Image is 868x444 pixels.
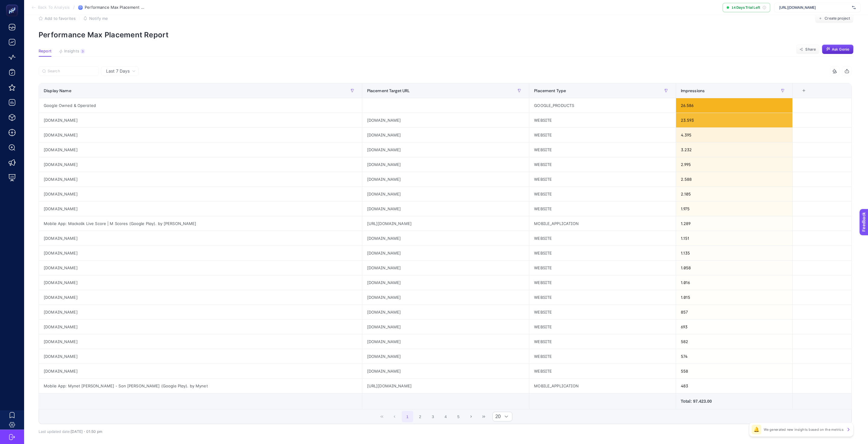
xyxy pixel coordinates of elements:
[529,275,675,290] div: WEBSITE
[402,411,413,422] button: 1
[465,411,477,422] button: Next Page
[427,411,439,422] button: 3
[676,128,793,142] div: 4.395
[534,88,566,93] span: Placement Type
[39,16,76,21] button: Add to favorites
[39,142,362,157] div: [DOMAIN_NAME]
[676,349,793,364] div: 574
[832,47,849,52] span: Ask Genie
[80,49,85,54] div: 3
[39,379,362,393] div: Mobile App: Mynet [PERSON_NAME] - Son [PERSON_NAME] (Google Play). by Mynet
[852,5,856,11] img: svg%3e
[676,98,793,113] div: 26.586
[39,76,852,434] div: Last 7 Days
[39,113,362,127] div: [DOMAIN_NAME]
[73,5,75,10] span: /
[681,398,788,404] div: Total: 97.423.00
[362,231,529,245] div: [DOMAIN_NAME]
[362,216,529,231] div: [URL][DOMAIN_NAME]
[48,69,95,73] input: Search
[529,172,675,186] div: WEBSITE
[39,49,52,54] span: Report
[39,157,362,172] div: [DOMAIN_NAME]
[529,305,675,319] div: WEBSITE
[362,157,529,172] div: [DOMAIN_NAME]
[39,320,362,334] div: [DOMAIN_NAME]
[676,216,793,231] div: 1.289
[822,45,854,54] button: Ask Genie
[529,320,675,334] div: WEBSITE
[39,246,362,260] div: [DOMAIN_NAME]
[676,231,793,245] div: 1.151
[39,349,362,364] div: [DOMAIN_NAME]
[529,349,675,364] div: WEBSITE
[362,172,529,186] div: [DOMAIN_NAME]
[529,334,675,349] div: WEBSITE
[39,202,362,216] div: [DOMAIN_NAME]
[529,157,675,172] div: WEBSITE
[529,261,675,275] div: WEBSITE
[45,16,76,21] span: Add to favorites
[362,290,529,305] div: [DOMAIN_NAME]
[39,275,362,290] div: [DOMAIN_NAME]
[529,98,675,113] div: GOOGLE_PRODUCTS
[39,30,854,39] p: Performance Max Placement Report
[493,412,501,421] span: Rows per page
[825,16,850,21] span: Create project
[440,411,451,422] button: 4
[676,157,793,172] div: 2.995
[39,429,71,434] span: Last updated date:
[39,172,362,186] div: [DOMAIN_NAME]
[362,334,529,349] div: [DOMAIN_NAME]
[764,427,844,432] p: We generated new insights based on the metrics
[752,425,761,434] div: 🔔
[89,16,108,21] span: Notify me
[39,305,362,319] div: [DOMAIN_NAME]
[529,113,675,127] div: WEBSITE
[798,88,810,93] div: +
[362,261,529,275] div: [DOMAIN_NAME]
[779,5,850,10] span: [URL][DOMAIN_NAME]
[796,45,819,54] button: Share
[676,202,793,216] div: 1.975
[83,16,108,21] button: Notify me
[676,142,793,157] div: 3.232
[362,349,529,364] div: [DOMAIN_NAME]
[38,5,70,10] span: Back To Analysis
[362,128,529,142] div: [DOMAIN_NAME]
[39,216,362,231] div: Mobile App: Mackolik Live Score | M Scores (Google Play). by [PERSON_NAME]
[797,88,802,102] div: 4 items selected
[529,290,675,305] div: WEBSITE
[362,202,529,216] div: [DOMAIN_NAME]
[39,290,362,305] div: [DOMAIN_NAME]
[39,364,362,378] div: [DOMAIN_NAME]
[106,68,130,74] span: Last 7 Days
[676,275,793,290] div: 1.016
[414,411,426,422] button: 2
[529,364,675,378] div: WEBSITE
[676,246,793,260] div: 1.135
[362,246,529,260] div: [DOMAIN_NAME]
[815,14,854,23] button: Create project
[676,290,793,305] div: 1.015
[676,334,793,349] div: 582
[805,47,816,52] span: Share
[676,320,793,334] div: 693
[39,231,362,245] div: [DOMAIN_NAME]
[85,5,145,10] span: Performance Max Placement Report
[529,231,675,245] div: WEBSITE
[529,202,675,216] div: WEBSITE
[44,88,71,93] span: Display Name
[362,305,529,319] div: [DOMAIN_NAME]
[39,128,362,142] div: [DOMAIN_NAME]
[676,364,793,378] div: 558
[362,320,529,334] div: [DOMAIN_NAME]
[39,261,362,275] div: [DOMAIN_NAME]
[39,187,362,201] div: [DOMAIN_NAME]
[362,364,529,378] div: [DOMAIN_NAME]
[731,5,760,10] span: 14 Days Trial Left
[676,113,793,127] div: 23.593
[39,334,362,349] div: [DOMAIN_NAME]
[362,379,529,393] div: [URL][DOMAIN_NAME]
[362,142,529,157] div: [DOMAIN_NAME]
